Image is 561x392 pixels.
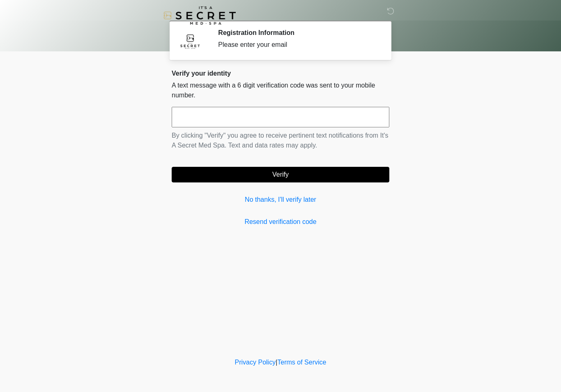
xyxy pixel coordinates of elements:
[235,359,276,366] a: Privacy Policy
[172,131,389,150] p: By clicking "Verify" you agree to receive pertinent text notifications from It's A Secret Med Spa...
[172,217,389,227] a: Resend verification code
[172,167,389,182] button: Verify
[163,6,236,25] img: It's A Secret Med Spa Logo
[172,81,389,100] p: A text message with a 6 digit verification code was sent to your mobile number.
[276,359,277,366] a: |
[277,359,326,366] a: Terms of Service
[172,69,389,77] h2: Verify your identity
[178,29,202,53] img: Agent Avatar
[218,40,377,50] div: Please enter your email
[172,195,389,205] a: No thanks, I'll verify later
[218,29,377,37] h2: Registration Information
